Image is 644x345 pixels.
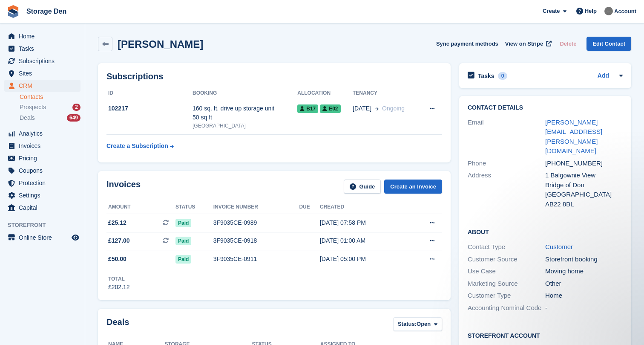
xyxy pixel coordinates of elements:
span: £25.12 [108,218,126,227]
div: Other [545,279,623,289]
span: Analytics [19,128,70,139]
span: Storefront [8,221,85,229]
span: Create [543,7,560,15]
a: Add [598,71,609,81]
span: Account [614,7,636,16]
a: menu [4,152,80,164]
span: Sites [19,67,70,79]
span: Tasks [19,43,70,55]
a: menu [4,165,80,177]
button: Sync payment methods [436,37,498,51]
h2: Contact Details [468,104,623,111]
span: [DATE] [353,104,371,113]
a: menu [4,140,80,152]
a: menu [4,232,80,244]
a: menu [4,177,80,189]
th: Amount [106,200,175,214]
div: 102217 [106,104,193,113]
span: £50.00 [108,255,126,264]
h2: Tasks [478,72,494,80]
span: Open [417,320,431,328]
h2: About [468,227,623,236]
div: Phone [468,159,545,168]
div: Create a Subscription [106,142,168,151]
a: Prospects 2 [20,103,80,112]
th: ID [106,87,193,100]
span: Protection [19,177,70,189]
a: menu [4,80,80,92]
a: menu [4,43,80,55]
img: stora-icon-8386f47178a22dfd0bd8f6a31ec36ba5ce8667c1dd55bd0f319d3a0aa187defe.svg [7,5,20,18]
span: Home [19,30,70,42]
h2: Deals [106,317,129,333]
a: Storage Den [23,4,70,18]
th: Allocation [297,87,353,100]
h2: Subscriptions [106,72,442,81]
span: Status: [398,320,417,328]
span: Subscriptions [19,55,70,67]
a: Deals 649 [20,113,80,122]
div: Accounting Nominal Code [468,303,545,313]
a: menu [4,55,80,67]
h2: [PERSON_NAME] [118,38,203,50]
button: Delete [556,37,580,51]
span: Paid [175,255,191,264]
a: View on Stripe [502,37,553,51]
div: 649 [67,114,80,122]
span: View on Stripe [505,40,543,48]
span: Online Store [19,232,70,244]
span: Invoices [19,140,70,152]
span: Paid [175,219,191,227]
div: Home [545,291,623,301]
div: 1 Balgownie View [545,171,623,180]
a: menu [4,128,80,139]
span: Capital [19,202,70,214]
div: Email [468,118,545,156]
span: E02 [320,104,340,113]
div: [PHONE_NUMBER] [545,159,623,168]
div: [GEOGRAPHIC_DATA] [545,190,623,200]
div: Marketing Source [468,279,545,289]
th: Booking [193,87,297,100]
div: Bridge of Don [545,180,623,190]
th: Invoice number [213,200,299,214]
div: 3F9035CE-0989 [213,218,299,227]
th: Due [299,200,320,214]
div: Total [108,275,130,283]
a: Contacts [20,93,80,101]
div: Moving home [545,267,623,276]
div: AB22 8BL [545,200,623,209]
img: Brian Barbour [604,7,613,15]
span: £127.00 [108,236,130,245]
div: 2 [72,104,80,111]
a: Edit Contact [586,37,631,51]
th: Created [320,200,408,214]
a: Preview store [70,232,80,243]
div: 3F9035CE-0918 [213,236,299,245]
a: menu [4,67,80,79]
a: menu [4,30,80,42]
span: B17 [297,104,318,113]
a: Create a Subscription [106,138,174,154]
a: Guide [344,180,381,194]
h2: Storefront Account [468,331,623,339]
div: Contact Type [468,242,545,252]
th: Tenancy [353,87,419,100]
div: Use Case [468,267,545,276]
h2: Invoices [106,180,141,194]
span: Coupons [19,165,70,177]
a: [PERSON_NAME][EMAIL_ADDRESS][PERSON_NAME][DOMAIN_NAME] [545,119,602,155]
span: Deals [20,114,35,122]
div: 3F9035CE-0911 [213,255,299,264]
div: [DATE] 07:58 PM [320,218,408,227]
button: Status: Open [393,317,442,331]
span: Prospects [20,103,46,111]
span: Help [585,7,597,15]
div: Storefront booking [545,255,623,264]
div: Address [468,171,545,209]
span: CRM [19,80,70,92]
span: Pricing [19,152,70,164]
div: Customer Type [468,291,545,301]
div: - [545,303,623,313]
a: Create an Invoice [384,180,442,194]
